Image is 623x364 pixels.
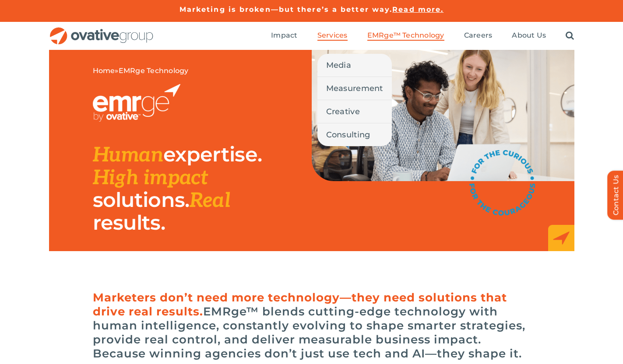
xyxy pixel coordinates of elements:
[93,166,208,190] span: High impact
[548,225,574,251] img: EMRge_HomePage_Elements_Arrow Box
[119,66,189,75] span: EMRge Technology
[93,84,180,122] img: EMRGE_RGB_wht
[93,187,190,212] span: solutions.
[367,31,444,40] span: EMRge™ Technology
[93,66,189,75] span: »
[317,31,348,41] a: Services
[392,5,443,14] a: Read more.
[326,105,360,118] span: Creative
[312,50,574,181] img: EMRge Landing Page Header Image
[93,290,531,360] h6: EMRge™ blends cutting-edge technology with human intelligence, constantly evolving to shape smart...
[326,59,351,71] span: Media
[326,82,383,94] span: Measurement
[317,123,392,146] a: Consulting
[93,290,507,318] span: Marketers don’t need more technology—they need solutions that drive real results.
[190,189,230,213] span: Real
[163,142,262,167] span: expertise.
[512,31,546,40] span: About Us
[317,54,392,77] a: Media
[180,5,393,14] a: Marketing is broken—but there’s a better way.
[512,31,546,41] a: About Us
[93,143,164,168] span: Human
[566,31,574,41] a: Search
[93,66,115,75] a: Home
[317,77,392,100] a: Measurement
[271,31,297,40] span: Impact
[271,22,574,50] nav: Menu
[464,31,493,41] a: Careers
[93,210,165,235] span: results.
[317,31,348,40] span: Services
[326,129,370,141] span: Consulting
[49,26,154,35] a: OG_Full_horizontal_RGB
[317,100,392,123] a: Creative
[367,31,444,41] a: EMRge™ Technology
[464,31,493,40] span: Careers
[271,31,297,41] a: Impact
